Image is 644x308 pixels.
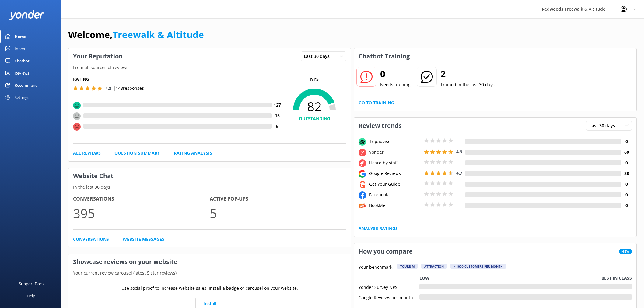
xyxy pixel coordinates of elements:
[304,53,333,60] span: Last 30 days
[368,159,422,166] div: Heard by staff
[272,102,282,108] h4: 127
[456,170,462,176] span: 4.7
[282,115,346,122] h4: OUTSTANDING
[105,86,111,91] span: 4.8
[380,67,411,81] h2: 0
[619,249,632,254] span: New
[354,118,406,134] h3: Review trends
[15,91,29,103] div: Settings
[368,191,422,198] div: Facebook
[621,202,632,209] h4: 0
[68,184,351,191] p: In the last 30 days
[174,150,212,156] a: Rating Analysis
[368,170,422,177] div: Google Reviews
[359,264,394,271] p: Your benchmark:
[68,168,351,184] h3: Website Chat
[368,138,422,145] div: Tripadvisor
[621,191,632,198] h4: 0
[210,195,346,203] h4: Active Pop-ups
[113,85,144,92] p: | 148 responses
[19,278,44,290] div: Support Docs
[368,149,422,156] div: Yonder
[9,10,44,20] img: yonder-white-logo.png
[589,122,619,129] span: Last 30 days
[601,275,632,282] p: Best in class
[68,64,351,71] p: From all sources of reviews
[282,76,346,82] p: NPS
[210,203,346,223] p: 5
[27,290,35,302] div: Help
[621,138,632,145] h4: 0
[73,76,282,82] h5: Rating
[73,203,210,223] p: 395
[359,284,419,289] div: Yonder Survey NPS
[114,150,160,156] a: Question Summary
[15,79,38,91] div: Recommend
[123,236,164,243] a: Website Messages
[15,30,26,43] div: Home
[440,81,495,88] p: Trained in the last 30 days
[421,264,447,269] div: Attraction
[359,225,398,232] a: Analyse Ratings
[15,67,29,79] div: Reviews
[68,48,127,64] h3: Your Reputation
[456,149,462,155] span: 4.9
[73,150,101,156] a: All Reviews
[621,159,632,166] h4: 0
[368,181,422,187] div: Get Your Guide
[354,243,417,259] h3: How you compare
[68,254,351,270] h3: Showcase reviews on your website
[272,112,282,119] h4: 15
[440,67,495,81] h2: 2
[621,170,632,177] h4: 88
[272,123,282,130] h4: 6
[73,236,109,243] a: Conversations
[450,264,506,269] div: > 1000 customers per month
[380,81,411,88] p: Needs training
[15,43,25,55] div: Inbox
[368,202,422,209] div: BookMe
[354,48,414,64] h3: Chatbot Training
[73,195,210,203] h4: Conversations
[15,55,30,67] div: Chatbot
[282,99,346,114] span: 82
[419,275,429,282] p: Low
[359,100,394,106] a: Go to Training
[621,181,632,187] h4: 0
[397,264,418,269] div: Tourism
[359,294,419,300] div: Google Reviews per month
[68,27,204,42] h1: Welcome,
[113,28,204,41] a: Treewalk & Altitude
[68,270,351,276] p: Your current review carousel (latest 5 star reviews)
[121,285,298,292] p: Use social proof to increase website sales. Install a badge or carousel on your website.
[621,149,632,156] h4: 60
